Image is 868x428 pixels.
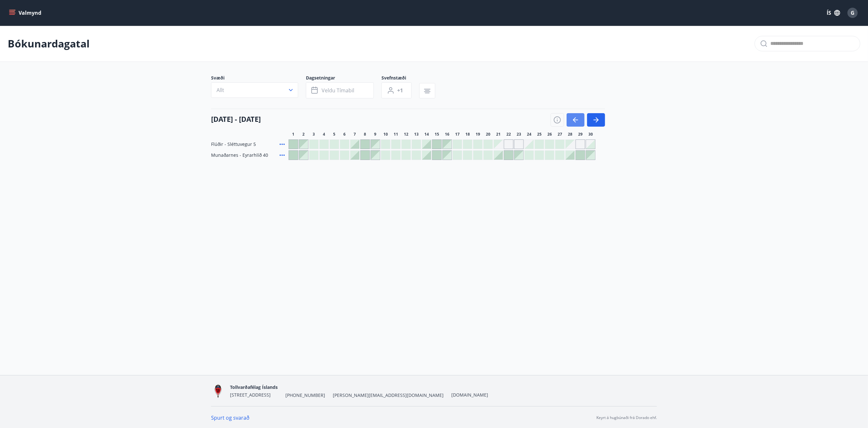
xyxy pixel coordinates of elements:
span: Svæði [211,75,306,82]
span: 22 [506,132,511,137]
p: Keyrt á hugbúnaði frá Dorado ehf. [596,415,657,421]
span: 11 [394,132,398,137]
span: 29 [578,132,583,137]
img: gNGvRfkBpV9U19LDnqSDIKdSC1DjkwNjNalYspOh.png [211,384,225,398]
span: 21 [496,132,501,137]
span: Svefnstæði [381,75,419,82]
span: Munaðarnes - Eyrarhlíð 40 [211,152,268,158]
button: ÍS [823,7,844,19]
h4: [DATE] - [DATE] [211,114,261,124]
span: 18 [465,132,470,137]
a: Spurt og svarað [211,414,250,421]
span: 8 [364,132,366,137]
div: Gráir dagar eru ekki bókanlegir [494,139,503,149]
span: 9 [374,132,377,137]
span: 2 [303,132,305,137]
span: 1 [292,132,295,137]
span: Flúðir - Sléttuvegur 5 [211,141,256,147]
div: Gráir dagar eru ekki bókanlegir [504,139,513,149]
button: Veldu tímabil [306,82,374,98]
span: 15 [435,132,439,137]
span: 19 [476,132,480,137]
span: 7 [354,132,356,137]
div: Gráir dagar eru ekki bókanlegir [576,139,585,149]
span: 4 [323,132,325,137]
span: 28 [568,132,572,137]
span: 27 [558,132,562,137]
button: G [845,5,860,21]
span: 14 [424,132,429,137]
span: 6 [344,132,346,137]
button: +1 [381,82,412,98]
div: Gráir dagar eru ekki bókanlegir [565,139,575,149]
span: 25 [537,132,542,137]
span: Veldu tímabil [322,87,354,94]
span: 23 [517,132,521,137]
span: Dagsetningar [306,75,381,82]
span: [STREET_ADDRESS] [230,392,271,398]
button: Allt [211,82,298,98]
span: 24 [527,132,531,137]
span: 30 [588,132,593,137]
span: 16 [445,132,449,137]
span: [PHONE_NUMBER] [285,392,325,399]
span: 10 [383,132,388,137]
span: G [851,9,855,16]
button: menu [8,7,44,19]
a: [DOMAIN_NAME] [451,392,488,398]
span: 26 [547,132,552,137]
span: 13 [414,132,419,137]
span: +1 [397,87,403,94]
span: Tollvarðafélag Íslands [230,384,278,390]
span: 20 [486,132,490,137]
span: 5 [333,132,336,137]
span: Allt [217,87,224,94]
span: 12 [404,132,408,137]
span: 3 [313,132,315,137]
div: Gráir dagar eru ekki bókanlegir [514,139,524,149]
span: 17 [455,132,460,137]
span: [PERSON_NAME][EMAIL_ADDRESS][DOMAIN_NAME] [333,392,444,399]
p: Bókunardagatal [8,37,90,51]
